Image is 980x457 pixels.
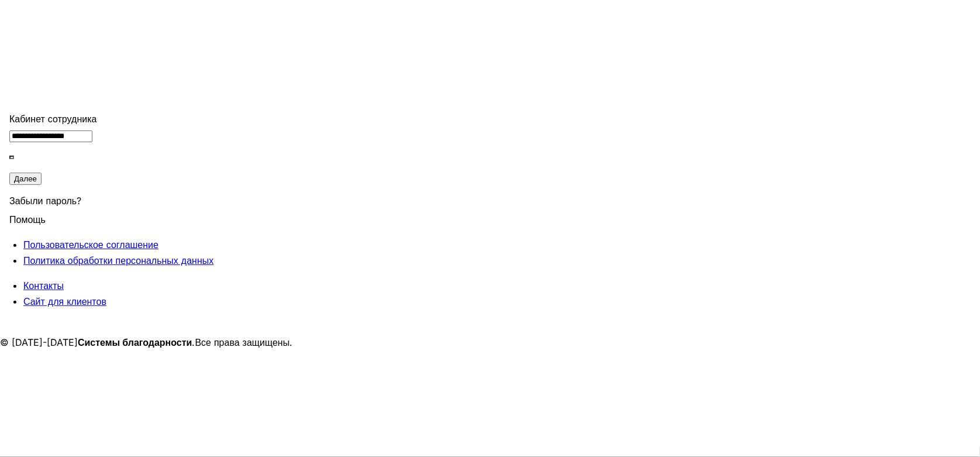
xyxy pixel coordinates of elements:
span: Политика обработки персональных данных [23,255,213,266]
span: Контакты [23,280,64,291]
strong: Системы благодарности [78,336,192,348]
span: Помощь [9,207,46,225]
span: Сайт для клиентов [23,295,106,307]
div: Кабинет сотрудника [9,111,254,127]
span: Пользовательское соглашение [23,239,158,250]
div: Забыли пароль? [9,186,254,212]
button: Далее [9,173,42,185]
span: Все права защищены. [195,336,293,348]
